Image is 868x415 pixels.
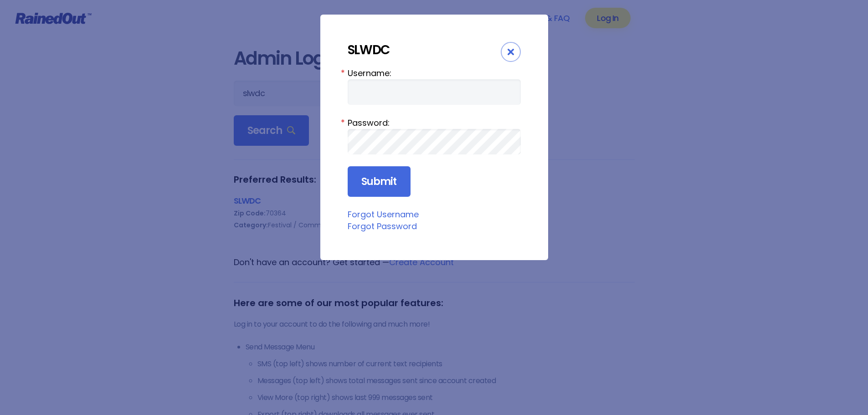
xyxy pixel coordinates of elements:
[348,209,419,220] a: Forgot Username
[348,220,417,232] a: Forgot Password
[348,42,501,58] div: SLWDC
[501,42,521,62] div: Close
[348,67,521,79] label: Username:
[348,117,521,129] label: Password:
[348,166,411,197] input: Submit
